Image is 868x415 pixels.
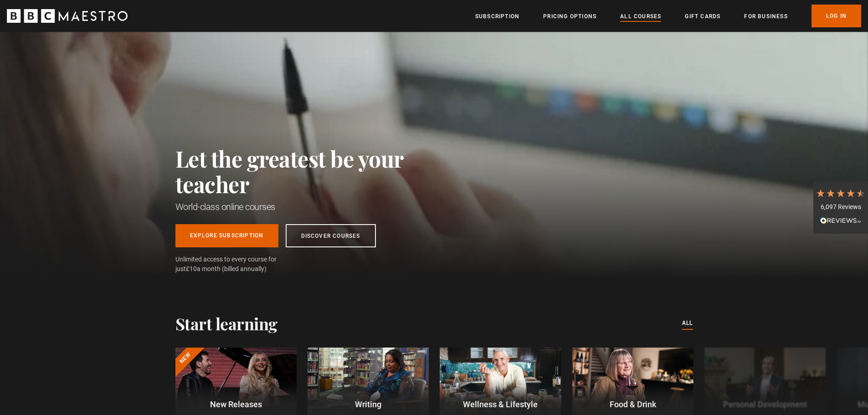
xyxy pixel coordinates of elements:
p: Wellness & Lifestyle [440,398,561,410]
div: 6,097 Reviews [816,203,866,212]
a: Gift Cards [685,12,720,21]
p: New Releases [175,398,296,410]
a: Explore Subscription [175,224,278,247]
a: Discover Courses [286,224,376,247]
a: Log In [812,5,861,27]
div: 6,097 ReviewsRead All Reviews [813,181,868,234]
h2: Start learning [175,314,277,333]
img: REVIEWS.io [820,217,861,224]
p: Personal Development [704,398,826,410]
p: Writing [308,398,429,410]
h1: World-class online courses [175,200,444,213]
span: Unlimited access to every course for just a month (billed annually) [175,255,298,274]
h2: Let the greatest be your teacher [175,146,444,197]
nav: Primary [475,5,861,27]
a: All [682,318,693,328]
a: For business [744,12,787,21]
svg: BBC Maestro [7,9,128,23]
span: £10 [186,265,197,272]
a: All Courses [620,12,661,21]
p: Food & Drink [572,398,693,410]
div: 4.7 Stars [816,188,866,198]
div: Read All Reviews [816,216,866,227]
a: Subscription [475,12,519,21]
a: Pricing Options [543,12,596,21]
